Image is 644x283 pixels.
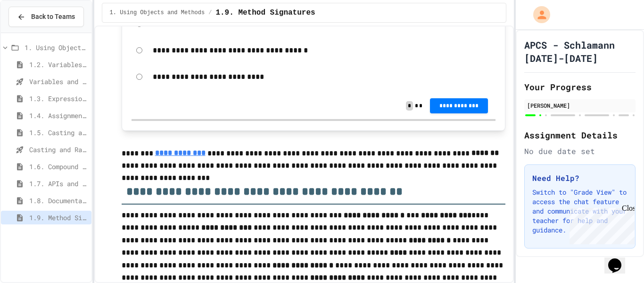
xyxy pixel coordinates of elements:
[25,43,88,52] span: 1. Using Objects and Methods
[208,9,212,17] span: /
[523,4,553,26] div: My Account
[31,12,75,22] span: Back to Teams
[566,204,635,244] iframe: chat widget
[532,188,627,235] p: Switch to "Grade View" to access the chat feature and communicate with your teacher for help and ...
[29,145,88,154] span: Casting and Ranges of variables - Quiz
[527,101,633,110] div: [PERSON_NAME]
[524,146,636,157] div: No due date set
[29,213,88,223] span: 1.9. Method Signatures
[29,60,88,69] span: 1.2. Variables and Data Types
[4,4,65,60] div: Chat with us now!Close
[524,80,636,94] h2: Your Progress
[8,7,84,27] button: Back to Teams
[29,179,88,189] span: 1.7. APIs and Libraries
[29,111,88,120] span: 1.4. Assignment and Input
[29,162,88,172] span: 1.6. Compound Assignment Operators
[215,7,315,18] span: 1.9. Method Signatures
[29,94,88,103] span: 1.3. Expressions and Output [New]
[110,9,205,17] span: 1. Using Objects and Methods
[29,77,88,86] span: Variables and Data Types - Quiz
[29,128,88,137] span: 1.5. Casting and Ranges of Values
[29,196,88,206] span: 1.8. Documentation with Comments and Preconditions
[524,129,636,142] h2: Assignment Details
[604,245,635,274] iframe: chat widget
[524,38,636,65] h1: APCS - Schlamann [DATE]-[DATE]
[532,172,627,184] h3: Need Help?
